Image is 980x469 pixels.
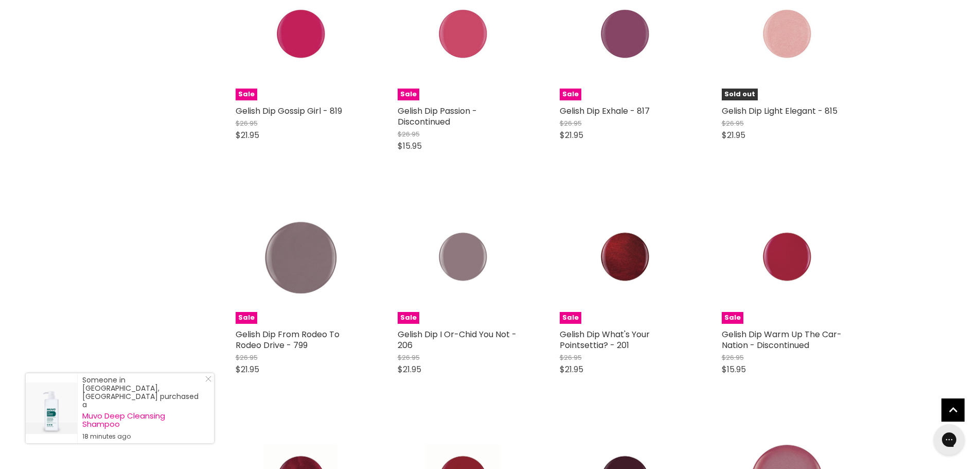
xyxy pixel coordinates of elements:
[722,105,838,117] a: Gelish Dip Light Elegant - 815
[236,328,340,351] a: Gelish Dip From Rodeo To Rodeo Drive - 799
[722,328,842,351] a: Gelish Dip Warm Up The Car-Nation - Discontinued
[560,129,583,141] span: $21.95
[560,89,581,100] span: Sale
[722,193,853,324] a: Gelish Dip Warm Up The Car-Nation - DiscontinuedSale
[236,105,342,117] a: Gelish Dip Gossip Girl - 819
[560,105,650,117] a: Gelish Dip Exhale - 817
[398,105,477,128] a: Gelish Dip Passion - Discontinued
[236,118,258,128] span: $26.95
[581,193,668,324] img: Gelish Dip What's Your Pointsettia? - 201
[398,328,516,351] a: Gelish Dip I Or-Chid You Not - 206
[722,118,744,128] span: $26.95
[722,312,743,324] span: Sale
[398,363,421,375] span: $21.95
[236,89,257,100] span: Sale
[398,312,419,324] span: Sale
[398,193,529,324] a: Gelish Dip I Or-Chid You Not - 206Sale
[929,421,970,459] iframe: Gorgias live chat messenger
[419,193,506,324] img: Gelish Dip I Or-Chid You Not - 206
[722,353,744,362] span: $26.95
[560,118,582,128] span: $26.95
[201,376,211,386] a: Close Notification
[26,373,77,443] a: Visit product page
[398,129,420,139] span: $26.95
[236,363,259,375] span: $21.95
[743,193,830,324] img: Gelish Dip Warm Up The Car-Nation - Discontinued
[398,353,420,362] span: $26.95
[560,363,583,375] span: $21.95
[560,193,691,324] a: Gelish Dip What's Your Pointsettia? - 201Sale
[257,193,344,324] img: Gelish Dip From Rodeo To Rodeo Drive - 799
[82,432,204,441] small: 18 minutes ago
[722,363,746,375] span: $15.95
[236,312,257,324] span: Sale
[82,376,204,441] div: Someone in [GEOGRAPHIC_DATA], [GEOGRAPHIC_DATA] purchased a
[236,353,258,362] span: $26.95
[398,89,419,100] span: Sale
[82,412,204,428] a: Muvo Deep Cleansing Shampoo
[722,89,758,100] span: Sold out
[560,328,650,351] a: Gelish Dip What's Your Pointsettia? - 201
[560,312,581,324] span: Sale
[205,376,211,382] svg: Close Icon
[236,129,259,141] span: $21.95
[236,193,367,324] a: Gelish Dip From Rodeo To Rodeo Drive - 799Sale
[560,353,582,362] span: $26.95
[722,129,745,141] span: $21.95
[398,140,422,152] span: $15.95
